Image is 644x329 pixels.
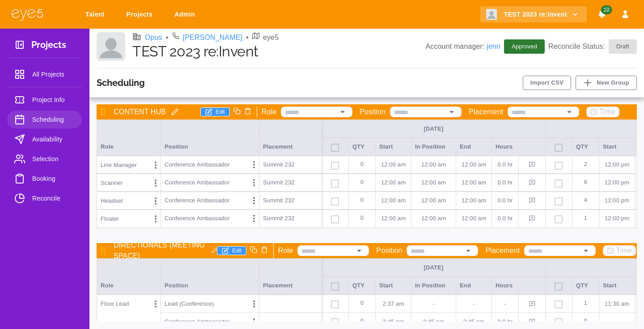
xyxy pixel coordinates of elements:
[352,210,372,227] p: 0
[492,138,519,156] div: Hours
[246,32,249,43] li: •
[97,77,145,88] h3: Scheduling
[114,107,166,117] p: CONTENT HUB
[101,214,119,223] p: Floater
[7,130,82,148] a: Availability
[149,176,162,190] button: Options
[165,317,230,326] p: Conference Ambassador
[460,214,488,223] p: 12:00 AM
[376,277,411,295] div: Start
[576,156,595,173] p: 2
[492,277,519,295] div: Hours
[599,138,635,156] div: Start
[496,317,515,326] p: 0.0 hr
[145,32,162,43] a: Opus
[149,212,162,226] button: Options
[415,299,452,308] p: -
[496,160,515,169] p: 0.0 hr
[572,277,599,295] div: QTY
[379,317,407,326] p: 3:45 PM
[456,277,492,295] div: End
[379,160,407,169] p: 12:00 AM
[166,32,169,43] li: •
[352,295,372,312] p: 0
[149,158,162,172] button: Options
[576,192,595,209] p: 4
[603,214,631,223] p: 12:00 PM
[32,94,75,105] span: Project Info
[263,160,318,169] p: Summit 232
[576,210,595,227] p: 1
[576,76,637,90] button: New Group
[247,297,261,311] button: Options
[278,245,293,256] p: Role
[101,179,123,188] p: Scanner
[487,43,500,50] a: jenn
[379,214,407,223] p: 12:00 AM
[101,299,129,308] p: Floor Lead
[486,9,497,20] img: Client logo
[149,194,162,208] button: Options
[349,277,376,295] div: QTY
[259,259,322,295] div: Placement
[247,212,261,225] button: Options
[352,192,372,209] p: 0
[411,138,456,156] div: In Position
[217,246,246,255] button: Edit
[576,174,595,191] p: 6
[523,76,572,90] button: Import CSV
[425,41,500,52] p: Account manager:
[415,317,452,326] p: 3:45 PM
[32,154,75,164] span: Selection
[32,69,75,80] span: All Projects
[247,158,261,171] button: Options
[601,5,612,14] span: 10
[360,107,386,117] p: Position
[415,214,452,223] p: 12:00 AM
[247,315,261,329] button: Options
[263,214,318,223] p: Summit 232
[352,174,372,191] p: 0
[101,161,137,170] p: Line Manager
[415,160,452,169] p: 12:00 AM
[169,6,204,23] a: Admin
[599,107,615,117] p: Time
[379,196,407,205] p: 12:00 AM
[594,6,610,23] button: Notifications
[415,178,452,187] p: 12:00 AM
[611,42,635,51] span: Draft
[572,138,599,156] div: QTY
[97,32,125,61] img: Client logo
[259,120,322,156] div: Placement
[496,214,515,223] p: 0.0 hr
[506,42,542,51] span: Approved
[376,245,402,256] p: Position
[97,259,161,295] div: Role
[247,176,261,189] button: Options
[496,196,515,205] p: 0.0 hr
[580,244,592,257] button: Open
[496,299,515,308] p: -
[616,245,632,256] p: Time
[603,178,631,187] p: 12:00 PM
[603,299,631,308] p: 11:30 AM
[165,196,230,205] p: Conference Ambassador
[165,299,214,308] p: Lead (Conference)
[11,8,44,21] img: eye5
[352,156,372,173] p: 0
[349,138,376,156] div: QTY
[7,91,82,109] a: Project Info
[469,107,503,117] p: Placement
[161,259,259,295] div: Position
[415,196,452,205] p: 12:00 AM
[326,264,542,272] div: [DATE]
[114,240,206,261] p: DIRECTIONALS (MEETING SPACE)
[379,178,407,187] p: 12:00 AM
[165,160,230,169] p: Conference Ambassador
[460,299,488,308] p: -
[456,138,492,156] div: End
[603,317,631,326] p: -
[353,244,365,257] button: Open
[460,196,488,205] p: 12:00 AM
[485,245,520,256] p: Placement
